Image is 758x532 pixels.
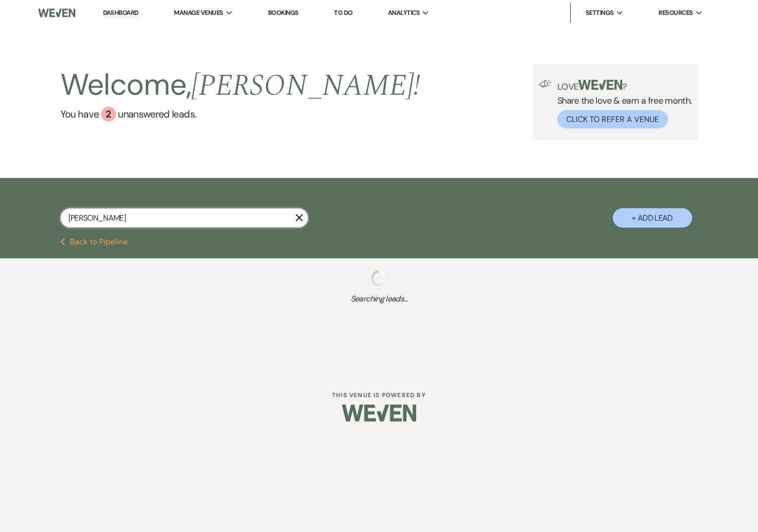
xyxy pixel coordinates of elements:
[371,270,387,286] img: loading spinner
[586,8,614,18] span: Settings
[613,208,692,228] button: + Add Lead
[342,396,416,430] img: Weven Logo
[60,238,128,246] button: Back to Pipeline
[551,80,692,128] div: Share the love & earn a free month.
[38,293,720,305] span: Searching leads...
[334,8,352,17] a: To Do
[103,8,139,18] a: Dashboard
[268,8,299,17] a: Bookings
[38,2,75,23] img: Weven Logo
[60,64,421,107] h2: Welcome,
[60,208,308,228] input: Search by name, event date, email address or phone number
[191,63,420,109] span: [PERSON_NAME] !
[578,80,622,90] img: weven-logo-green.svg
[388,8,420,18] span: Analytics
[557,110,668,128] button: Click to Refer a Venue
[174,8,223,18] span: Manage Venues
[658,8,693,18] span: Resources
[60,107,421,121] a: You have 2 unanswered leads.
[557,80,692,91] p: Love ?
[539,80,551,88] img: loud-speaker-illustration.svg
[101,107,116,121] div: 2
